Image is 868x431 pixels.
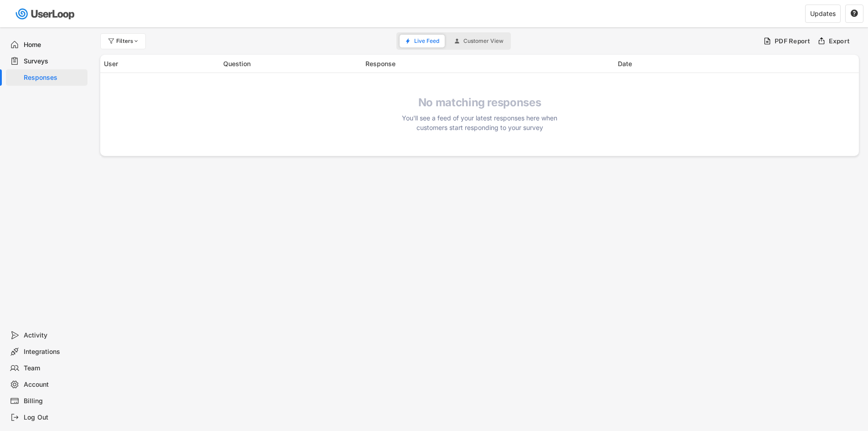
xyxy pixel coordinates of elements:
[400,35,445,47] button: Live Feed
[24,331,84,340] div: Activity
[14,5,78,23] img: userloop-logo-01.svg
[398,96,562,109] h4: No matching responses
[850,10,858,18] button: 
[24,380,84,389] div: Account
[24,413,84,422] div: Log Out
[24,364,84,373] div: Team
[24,397,84,405] div: Billing
[24,73,84,82] div: Responses
[116,38,140,44] div: Filters
[365,59,612,68] div: Response
[851,9,858,17] text: 
[449,35,509,47] button: Customer View
[398,113,562,132] div: You'll see a feed of your latest responses here when customers start responding to your survey
[24,41,84,49] div: Home
[618,59,856,68] div: Date
[24,57,84,66] div: Surveys
[810,10,836,17] div: Updates
[463,38,503,44] span: Customer View
[223,59,360,68] div: Question
[414,38,439,44] span: Live Feed
[104,59,218,68] div: User
[829,37,850,45] div: Export
[775,37,811,45] div: PDF Report
[24,348,84,356] div: Integrations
